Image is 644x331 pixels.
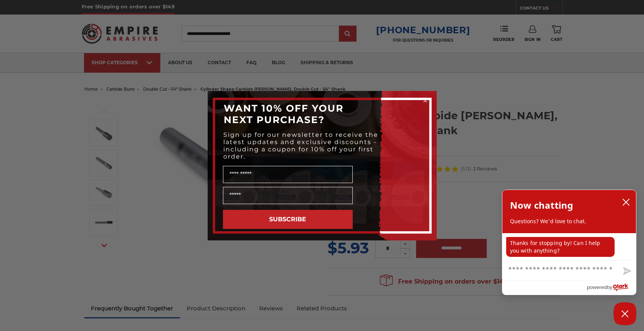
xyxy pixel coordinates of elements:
button: Close Chatbox [613,302,636,325]
button: Send message [617,263,636,280]
button: close chatbox [620,196,632,208]
div: olark chatbox [502,190,636,295]
p: Thanks for stopping by! Can I help you with anything? [506,237,615,257]
button: SUBSCRIBE [223,210,353,229]
input: Email [223,187,353,204]
span: WANT 10% OFF YOUR NEXT PURCHASE? [224,102,344,125]
a: Powered by Olark [587,281,636,295]
span: powered [587,282,607,292]
div: chat [502,233,636,260]
h2: Now chatting [510,198,573,213]
button: Close dialog [421,97,429,104]
p: Questions? We'd love to chat. [510,217,628,225]
span: by [607,282,612,292]
span: Sign up for our newsletter to receive the latest updates and exclusive discounts - including a co... [223,131,378,160]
